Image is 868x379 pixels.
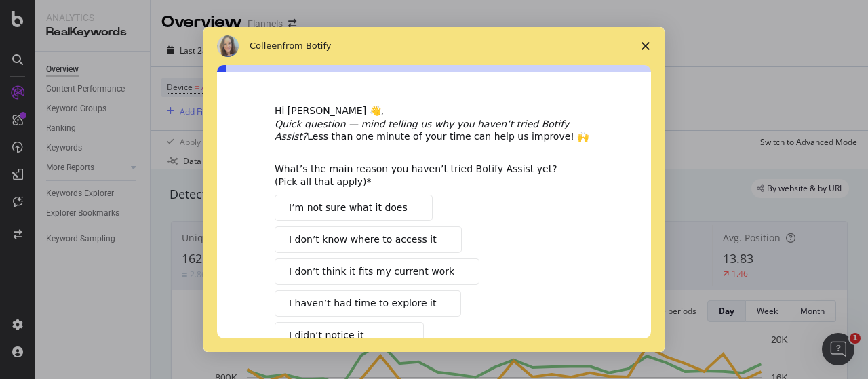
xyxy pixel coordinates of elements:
button: I don’t know where to access it [275,226,462,253]
div: Less than one minute of your time can help us improve! 🙌 [275,118,593,142]
button: I didn’t notice it [275,322,424,348]
div: What’s the main reason you haven’t tried Botify Assist yet? (Pick all that apply) [275,163,573,187]
img: Profile image for Colleen [217,35,239,57]
span: I haven’t had time to explore it [289,296,436,311]
i: Quick question — mind telling us why you haven’t tried Botify Assist? [275,119,569,142]
span: Close survey [627,27,665,65]
span: I don’t think it fits my current work [289,264,454,279]
button: I’m not sure what it does [275,195,433,221]
div: Hi [PERSON_NAME] 👋, [275,104,593,118]
span: Colleen [250,41,283,51]
button: I haven’t had time to explore it [275,290,461,317]
span: I don’t know where to access it [289,233,437,247]
span: I’m not sure what it does [289,201,408,215]
span: from Botify [283,41,332,51]
span: I didn’t notice it [289,328,363,342]
button: I don’t think it fits my current work [275,258,479,285]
